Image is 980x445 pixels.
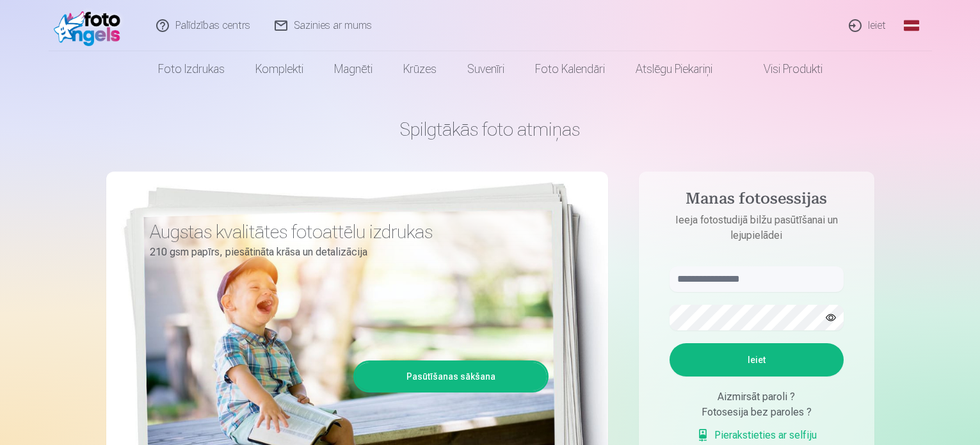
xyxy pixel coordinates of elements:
[670,389,844,405] div: Aizmirsāt paroli ?
[355,362,547,391] a: Pasūtīšanas sākšana
[240,51,319,87] a: Komplekti
[388,51,452,87] a: Krūzes
[657,213,856,243] p: Ieeja fotostudijā bilžu pasūtīšanai un lejupielādei
[150,243,539,261] p: 210 gsm papīrs, piesātināta krāsa un detalizācija
[670,343,844,376] button: Ieiet
[319,51,388,87] a: Magnēti
[620,51,728,87] a: Atslēgu piekariņi
[657,190,856,213] h4: Manas fotosessijas
[452,51,520,87] a: Suvenīri
[143,51,240,87] a: Foto izdrukas
[150,220,539,243] h3: Augstas kvalitātes fotoattēlu izdrukas
[106,118,874,141] h1: Spilgtākās foto atmiņas
[54,5,127,46] img: /fa1
[728,51,838,87] a: Visi produkti
[520,51,620,87] a: Foto kalendāri
[696,428,817,443] a: Pierakstieties ar selfiju
[670,405,844,420] div: Fotosesija bez paroles ?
